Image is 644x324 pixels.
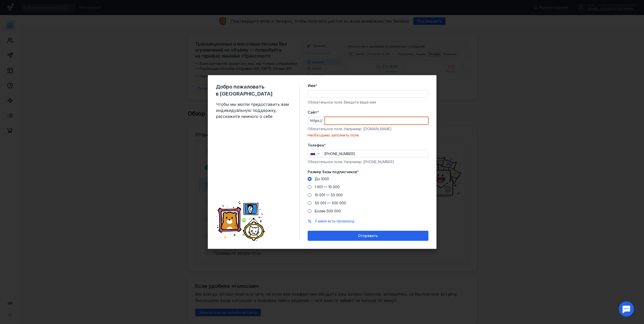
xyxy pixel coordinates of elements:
div: Необходимо заполнить поле [308,133,428,138]
button: Отправить [308,231,428,241]
div: Обязательное поле. Например: [DOMAIN_NAME] [308,126,428,131]
span: Имя [308,83,315,88]
span: Телефон [308,143,324,148]
span: Чтобы мы могли предоставить вам индивидуальную поддержку, расскажите немного о себе [216,101,291,119]
span: У меня есть промокод [315,219,354,223]
span: 1 001 — 10 000 [315,185,340,189]
span: 50 001 — 500 000 [315,201,346,205]
div: Обязательное поле. Введите ваше имя [308,100,428,105]
span: Отправить [358,234,378,238]
span: Размер базы подписчиков [308,169,357,174]
span: Более 500 000 [315,209,341,213]
span: До 1000 [315,177,329,181]
span: Добро пожаловать в [GEOGRAPHIC_DATA] [216,83,291,97]
span: 10 001 — 50 000 [315,193,343,197]
button: У меня есть промокод [315,219,354,224]
div: Обязательное поле. Например: [PHONE_NUMBER] [308,159,428,164]
span: Cайт [308,110,317,115]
